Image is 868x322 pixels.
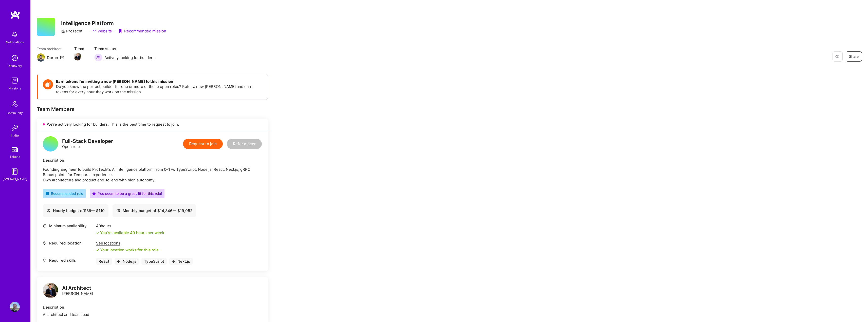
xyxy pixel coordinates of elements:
[227,139,262,149] button: Refer a peer
[43,283,58,298] img: logo
[3,177,27,182] div: [DOMAIN_NAME]
[43,79,53,89] img: Token icon
[116,208,192,213] div: Monthly budget of $ 14,846 — $ 19,052
[94,46,155,51] span: Team status
[96,240,159,246] div: See locations
[846,51,862,62] button: Share
[37,53,45,62] img: Team Architect
[74,53,81,61] img: Team Member Avatar
[169,258,193,265] div: Next.js
[47,55,58,60] div: Doron
[96,230,164,235] div: You're available 40 hours per week
[115,28,116,34] div: ·
[96,258,112,265] div: React
[37,46,64,51] span: Team architect
[9,98,21,110] img: Community
[43,258,94,263] div: Required skills
[849,54,859,59] span: Share
[43,240,94,246] div: Required location
[43,223,94,229] div: Minimum availability
[7,110,23,116] div: Community
[56,84,263,94] p: Do you know the perfect builder for one or more of these open roles? Refer a new [PERSON_NAME] an...
[104,55,155,60] span: Actively looking for builders
[45,192,49,195] i: icon RecommendedBadge
[12,147,18,152] img: tokens
[118,29,122,33] i: icon PurpleRibbon
[62,286,93,296] div: [PERSON_NAME]
[74,46,84,51] span: Team
[10,154,20,159] div: Tokens
[94,53,102,62] img: Actively looking for builders
[117,260,120,263] i: icon BlackArrowDown
[835,54,839,59] i: icon EyeClosed
[11,133,19,138] div: Invite
[96,231,99,234] i: icon Check
[10,75,20,86] img: teamwork
[62,139,113,149] div: Open role
[92,192,96,195] i: icon PurpleStar
[43,258,47,262] i: icon Tag
[43,241,47,245] i: icon Location
[45,191,83,196] div: Recommended role
[96,249,99,252] i: icon Check
[61,28,82,34] div: ProTecht
[37,119,268,130] div: We’re actively looking for builders. This is the best time to request to join.
[10,166,20,177] img: guide book
[183,139,223,149] button: Request to join
[61,29,65,33] i: icon CompanyGray
[8,63,22,68] div: Discovery
[92,191,162,196] div: You seem to be a great fit for this role!
[10,10,20,19] img: logo
[43,167,262,183] p: Founding Engineer to build ProTecht’s AI intelligence platform from 0–1 w/ TypeScript, Node.js, R...
[61,20,166,26] h3: Intelligence Platform
[6,40,24,45] div: Notifications
[43,305,262,310] div: Description
[118,28,166,34] div: Recommended mission
[74,52,81,61] a: Team Member Avatar
[43,158,262,163] div: Description
[10,123,20,133] img: Invite
[93,28,112,34] a: Website
[8,302,21,312] a: User Avatar
[56,79,263,84] h4: Earn tokens for inviting a new [PERSON_NAME] to this mission
[10,302,20,312] img: User Avatar
[47,209,50,213] i: icon Cash
[10,29,20,40] img: bell
[141,258,167,265] div: TypeScript
[115,258,139,265] div: Node.js
[96,223,164,229] div: 40 hours
[172,260,175,263] i: icon BlackArrowDown
[37,106,268,112] div: Team Members
[60,55,64,60] i: icon Mail
[47,208,105,213] div: Hourly budget of $ 86 — $ 110
[43,283,58,299] a: logo
[9,86,21,91] div: Missions
[43,224,47,228] i: icon Clock
[62,286,93,291] div: AI Architect
[10,53,20,63] img: discovery
[116,209,120,213] i: icon Cash
[43,312,262,317] div: AI architect and team lead
[96,247,159,253] div: Your location works for this role
[62,139,113,144] div: Full-Stack Developer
